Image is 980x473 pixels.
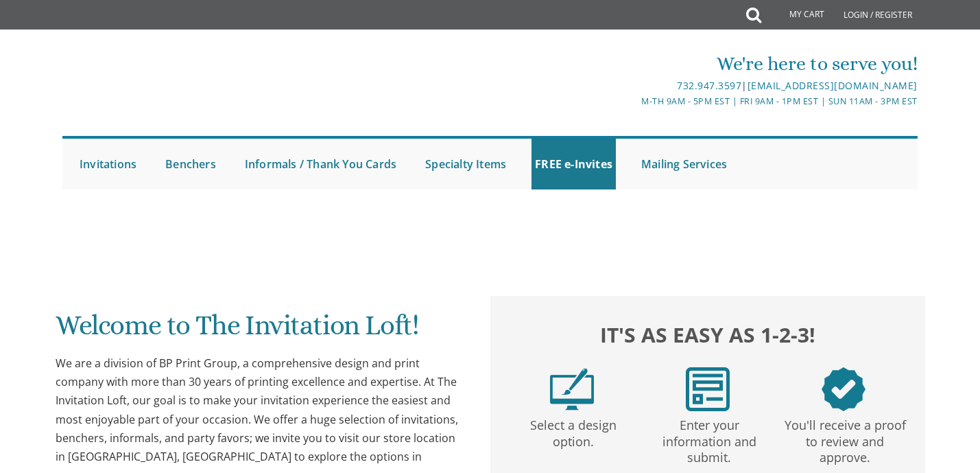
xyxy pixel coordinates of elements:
[348,78,918,94] div: |
[531,139,616,189] a: FREE e-Invites
[686,367,730,411] img: step2.png
[348,50,918,78] div: We're here to serve you!
[508,411,638,450] p: Select a design option.
[780,411,910,466] p: You'll receive a proof to review and approve.
[760,1,834,29] a: My Cart
[241,139,400,189] a: Informals / Thank You Cards
[677,79,741,92] a: 732.947.3597
[638,139,730,189] a: Mailing Services
[504,319,911,350] h2: It's as easy as 1-2-3!
[822,367,865,411] img: step3.png
[56,310,463,351] h1: Welcome to The Invitation Loft!
[422,139,510,189] a: Specialty Items
[76,139,140,189] a: Invitations
[748,79,918,92] a: [EMAIL_ADDRESS][DOMAIN_NAME]
[162,139,219,189] a: Benchers
[348,94,918,108] div: M-Th 9am - 5pm EST | Fri 9am - 1pm EST | Sun 11am - 3pm EST
[644,411,774,466] p: Enter your information and submit.
[550,367,594,411] img: step1.png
